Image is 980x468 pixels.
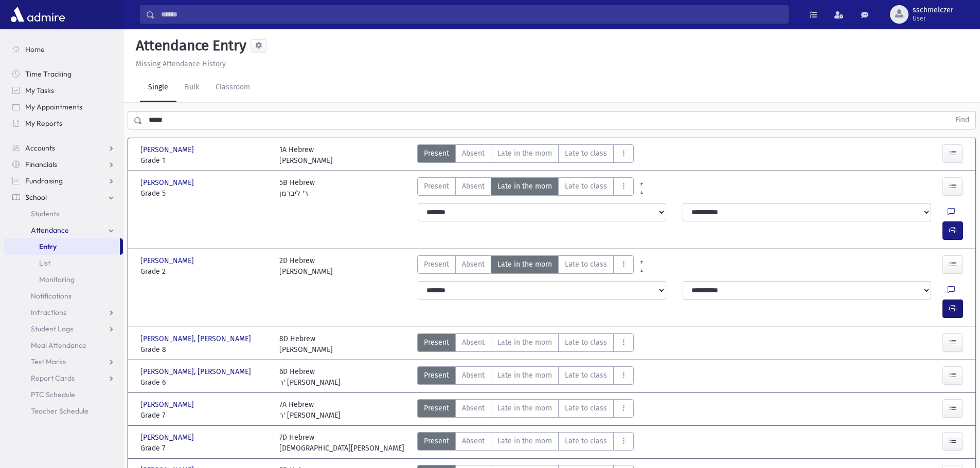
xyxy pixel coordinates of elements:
div: AttTypes [417,333,634,355]
span: Financials [25,160,57,169]
span: Present [424,259,449,270]
div: 8D Hebrew [PERSON_NAME] [279,333,333,355]
a: Test Marks [4,353,123,370]
a: Meal Attendance [4,337,123,353]
a: Fundraising [4,173,123,189]
span: My Appointments [25,102,82,111]
span: User [913,14,953,23]
span: Grade 6 [140,377,269,388]
span: My Tasks [25,86,54,95]
div: 5B Hebrew ר' ליברמן [279,177,315,199]
span: Late to class [565,148,607,159]
span: [PERSON_NAME], [PERSON_NAME] [140,366,253,377]
div: 7D Hebrew [DEMOGRAPHIC_DATA][PERSON_NAME] [279,432,404,454]
a: Missing Attendance History [132,60,226,68]
span: Accounts [25,143,55,153]
a: Accounts [4,140,123,156]
span: Late in the morn [497,259,552,270]
span: Late to class [565,337,607,348]
span: [PERSON_NAME] [140,177,196,188]
div: 7A Hebrew ר' [PERSON_NAME] [279,399,341,421]
a: My Appointments [4,99,123,115]
div: 6D Hebrew ר' [PERSON_NAME] [279,366,341,388]
div: AttTypes [417,366,634,388]
a: Single [140,73,176,102]
a: Entry [4,238,120,255]
span: Grade 8 [140,344,269,355]
span: Teacher Schedule [31,406,88,416]
div: AttTypes [417,255,634,277]
div: AttTypes [417,177,634,199]
span: Late to class [565,181,607,192]
a: Monitoring [4,271,123,288]
span: Grade 7 [140,410,269,421]
span: Grade 5 [140,188,269,199]
a: Time Tracking [4,66,123,82]
a: Bulk [176,73,207,102]
span: Infractions [31,308,66,317]
span: Present [424,436,449,446]
div: AttTypes [417,144,634,166]
span: Late in the morn [497,370,552,381]
img: AdmirePro [8,4,67,25]
a: Classroom [207,73,258,102]
span: My Reports [25,119,62,128]
span: Absent [462,436,485,446]
a: Student Logs [4,321,123,337]
button: Find [949,111,975,129]
span: Late to class [565,436,607,446]
span: Absent [462,148,485,159]
a: Teacher Schedule [4,403,123,419]
span: PTC Schedule [31,390,75,399]
span: Grade 2 [140,266,269,277]
span: Absent [462,403,485,414]
span: Meal Attendance [31,341,86,350]
a: Infractions [4,304,123,321]
a: Report Cards [4,370,123,386]
div: AttTypes [417,432,634,454]
span: [PERSON_NAME] [140,255,196,266]
u: Missing Attendance History [136,60,226,68]
div: 2D Hebrew [PERSON_NAME] [279,255,333,277]
span: Late in the morn [497,436,552,446]
span: School [25,193,47,202]
span: Late to class [565,370,607,381]
span: Report Cards [31,373,75,383]
span: Home [25,45,45,54]
span: Present [424,370,449,381]
input: Search [155,5,788,24]
a: My Reports [4,115,123,132]
span: Fundraising [25,176,63,185]
span: Present [424,403,449,414]
span: Present [424,181,449,192]
span: Late in the morn [497,403,552,414]
span: Absent [462,259,485,270]
span: Absent [462,337,485,348]
span: Late in the morn [497,148,552,159]
span: [PERSON_NAME] [140,144,196,155]
a: Financials [4,156,123,173]
span: Present [424,337,449,348]
span: Students [31,209,59,218]
span: Time Tracking [25,69,72,79]
span: [PERSON_NAME], [PERSON_NAME] [140,333,253,344]
span: Entry [39,242,57,251]
a: List [4,255,123,271]
span: Absent [462,181,485,192]
span: Late to class [565,259,607,270]
h5: Attendance Entry [132,37,246,54]
span: Test Marks [31,357,66,366]
span: Student Logs [31,324,73,333]
span: Late in the morn [497,181,552,192]
span: Monitoring [39,275,75,284]
div: AttTypes [417,399,634,421]
span: Late to class [565,403,607,414]
span: Notifications [31,291,72,301]
span: [PERSON_NAME] [140,432,196,443]
a: Home [4,41,123,58]
div: 1A Hebrew [PERSON_NAME] [279,144,333,166]
a: PTC Schedule [4,386,123,403]
span: Absent [462,370,485,381]
a: Notifications [4,288,123,304]
a: Attendance [4,222,123,238]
